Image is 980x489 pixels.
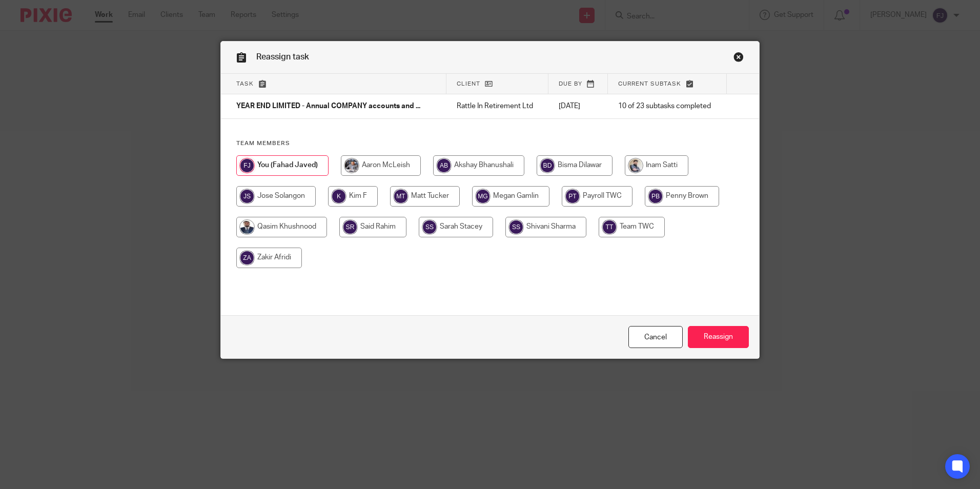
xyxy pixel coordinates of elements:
[236,103,420,110] span: YEAR END LIMITED - Annual COMPANY accounts and ...
[688,326,749,348] input: Reassign
[256,53,309,61] span: Reassign task
[457,81,480,87] span: Client
[628,326,683,348] a: Close this dialog window
[733,52,744,66] a: Close this dialog window
[236,139,744,148] h4: Team members
[457,101,538,111] p: Rattle In Retirement Ltd
[559,81,582,87] span: Due by
[559,101,598,111] p: [DATE]
[618,81,681,87] span: Current subtask
[608,94,727,119] td: 10 of 23 subtasks completed
[236,81,254,87] span: Task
